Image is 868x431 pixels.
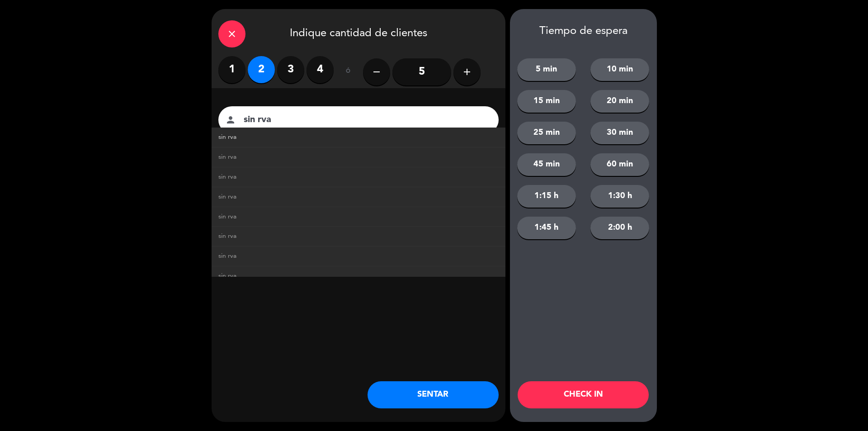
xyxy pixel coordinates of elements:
[363,58,390,85] button: remove
[590,122,649,144] button: 30 min
[218,152,236,162] span: sin rva
[518,381,649,408] button: CHECK IN
[218,251,236,261] span: sin rva
[243,112,487,128] input: Nombre del cliente
[218,172,236,182] span: sin rva
[248,56,275,83] label: 2
[453,58,481,85] button: add
[277,56,304,83] label: 3
[590,153,649,176] button: 60 min
[462,66,472,77] i: add
[590,58,649,81] button: 10 min
[218,132,236,142] span: sin rva
[517,185,576,208] button: 1:15 h
[226,28,237,39] i: close
[218,231,236,242] span: sin rva
[371,66,382,77] i: remove
[218,212,236,222] span: sin rva
[590,90,649,113] button: 20 min
[334,56,363,88] div: ó
[368,381,499,408] button: SENTAR
[590,185,649,208] button: 1:30 h
[218,192,236,202] span: sin rva
[517,122,576,144] button: 25 min
[212,9,505,56] div: Indique cantidad de clientes
[517,90,576,113] button: 15 min
[517,58,576,81] button: 5 min
[517,153,576,176] button: 45 min
[510,25,657,38] div: Tiempo de espera
[590,217,649,239] button: 2:00 h
[218,271,236,281] span: sin rva
[218,56,245,83] label: 1
[225,114,236,125] i: person
[517,217,576,239] button: 1:45 h
[307,56,334,83] label: 4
